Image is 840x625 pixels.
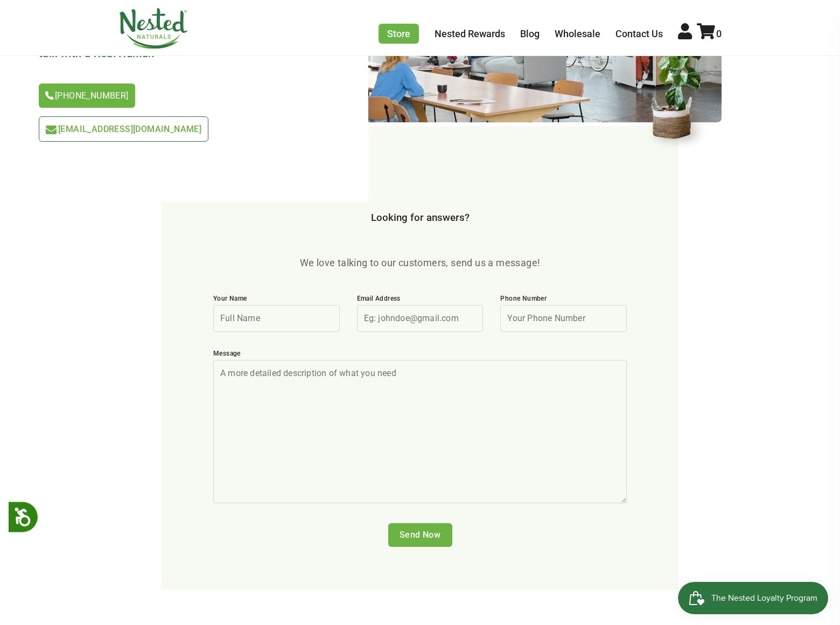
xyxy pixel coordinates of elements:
label: Your Name [213,294,340,305]
span: 0 [716,28,722,39]
a: [EMAIL_ADDRESS][DOMAIN_NAME] [39,116,208,142]
a: Blog [520,28,540,39]
span: [EMAIL_ADDRESS][DOMAIN_NAME] [58,124,201,134]
a: [PHONE_NUMBER] [39,84,135,108]
a: Contact Us [615,28,663,39]
input: Your Phone Number [500,305,627,332]
a: Nested Rewards [435,28,505,39]
img: icon-email-light-green.svg [46,126,57,134]
input: Send Now [388,523,452,547]
input: Full Name [213,305,340,332]
label: Email Address [357,294,484,305]
label: Phone Number [500,294,627,305]
p: We love talking to our customers, send us a message! [205,255,635,270]
img: Nested Naturals [118,8,188,49]
a: Store [379,24,419,44]
label: Message [213,349,627,360]
a: Wholesale [555,28,600,39]
a: 0 [697,28,722,39]
iframe: Button to open loyalty program pop-up [678,582,829,614]
img: icon-phone.svg [45,91,54,100]
input: Eg: johndoe@gmail.com [357,305,484,332]
h3: Looking for answers? [118,212,722,224]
